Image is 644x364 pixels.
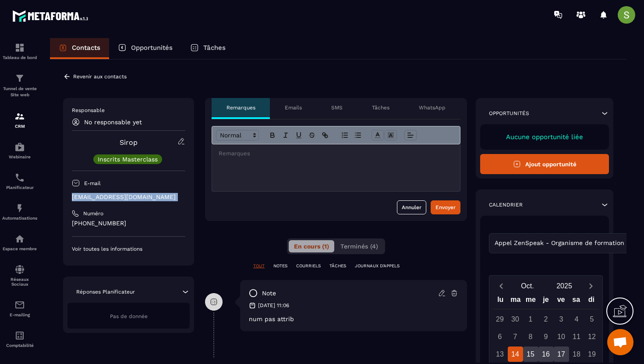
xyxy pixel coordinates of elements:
[262,289,276,297] p: note
[14,234,25,244] img: automations
[508,346,523,362] div: 14
[72,193,185,201] p: [EMAIL_ADDRESS][DOMAIN_NAME]
[569,346,584,362] div: 18
[181,38,234,59] a: Tâches
[72,245,185,252] p: Voir toutes les informations
[249,315,458,322] p: num pas attrib
[584,294,599,309] div: di
[226,104,255,111] p: Remarques
[14,300,25,310] img: email
[14,172,25,183] img: scheduler
[480,154,609,174] button: Ajout opportunité
[489,110,529,117] p: Opportunités
[203,44,226,52] p: Tâches
[508,311,523,327] div: 30
[289,240,334,252] button: En cours (1)
[584,329,600,344] div: 12
[546,278,583,294] button: Open years overlay
[435,203,456,212] div: Envoyer
[2,343,37,348] p: Comptabilité
[538,311,554,327] div: 2
[2,86,37,98] p: Tunnel de vente Site web
[109,38,181,59] a: Opportunités
[538,346,554,362] div: 16
[2,324,37,354] a: accountantaccountantComptabilité
[14,142,25,152] img: automations
[72,44,100,52] p: Contacts
[569,329,584,344] div: 11
[554,329,569,344] div: 10
[273,263,287,269] p: NOTES
[340,243,378,250] span: Terminés (4)
[296,263,321,269] p: COURRIELS
[583,280,599,292] button: Next month
[523,311,538,327] div: 1
[73,73,127,80] p: Revenir aux contacts
[538,329,554,344] div: 9
[14,330,25,341] img: accountant
[2,124,37,129] p: CRM
[2,216,37,220] p: Automatisations
[431,200,460,214] button: Envoyer
[84,119,142,126] p: No responsable yet
[14,111,25,122] img: formation
[523,346,538,362] div: 15
[492,329,508,344] div: 6
[83,210,103,217] p: Numéro
[509,278,546,294] button: Open months overlay
[14,264,25,275] img: social-network
[584,346,600,362] div: 19
[554,346,569,362] div: 17
[355,263,400,269] p: JOURNAUX D'APPELS
[2,258,37,293] a: social-networksocial-networkRéseaux Sociaux
[2,227,37,258] a: automationsautomationsEspace membre
[607,329,633,355] div: Ouvrir le chat
[253,263,265,269] p: TOUT
[2,185,37,190] p: Planificateur
[372,104,389,111] p: Tâches
[2,196,37,227] a: automationsautomationsAutomatisations
[72,107,185,114] p: Responsable
[285,104,302,111] p: Emails
[131,44,173,52] p: Opportunités
[538,294,554,309] div: je
[489,201,523,208] p: Calendrier
[50,38,109,59] a: Contacts
[2,166,37,196] a: schedulerschedulerPlanificateur
[626,238,633,248] input: Search for option
[523,294,538,309] div: me
[120,138,138,147] a: Sirop
[76,288,135,295] p: Réponses Planificateur
[329,263,346,269] p: TÂCHES
[2,246,37,251] p: Espace membre
[2,312,37,317] p: E-mailing
[2,55,37,60] p: Tableau de bord
[335,240,383,252] button: Terminés (4)
[584,311,600,327] div: 5
[492,238,626,248] span: Appel ZenSpeak - Organisme de formation
[2,135,37,166] a: automationsautomationsWebinaire
[419,104,446,111] p: WhatsApp
[493,294,508,309] div: lu
[331,104,343,111] p: SMS
[569,294,584,309] div: sa
[554,311,569,327] div: 3
[489,133,600,141] p: Aucune opportunité liée
[2,277,37,287] p: Réseaux Sociaux
[14,73,25,84] img: formation
[258,302,289,309] p: [DATE] 11:06
[14,42,25,53] img: formation
[492,346,508,362] div: 13
[523,329,538,344] div: 8
[72,219,185,227] p: [PHONE_NUMBER]
[98,156,158,162] p: Inscrits Masterclass
[2,66,37,105] a: formationformationTunnel de vente Site web
[84,180,101,187] p: E-mail
[493,280,509,292] button: Previous month
[492,311,508,327] div: 29
[14,203,25,213] img: automations
[508,294,524,309] div: ma
[397,200,426,214] button: Annuler
[110,313,148,319] span: Pas de donnée
[12,8,91,24] img: logo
